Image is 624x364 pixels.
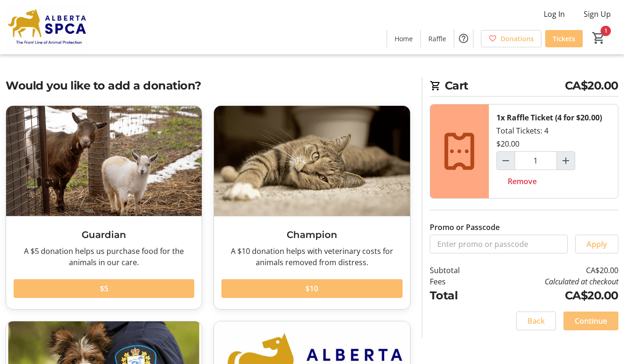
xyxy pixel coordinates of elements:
h3: Champion [221,228,402,242]
a: Raffle [421,30,454,47]
div: A $5 donation helps us purchase food for the animals in our care. [14,245,194,268]
button: Decrement by one [497,152,515,170]
span: Tickets [553,34,575,44]
td: Fees [430,276,485,287]
button: Back [516,312,556,330]
img: Guardian [6,106,202,216]
span: Sign Up [584,8,611,20]
label: Promo or Passcode [430,222,500,233]
span: Apply [586,238,607,250]
td: Subtotal [430,265,485,276]
td: Total [430,287,485,304]
img: Champion [214,106,410,216]
div: A $10 donation helps with veterinary costs for animals removed from distress. [221,245,402,268]
div: $20.00 [496,138,519,149]
button: Continue [563,312,618,330]
span: $5 [100,283,108,294]
div: Total Tickets: 4 [489,104,618,198]
button: $10 [221,279,402,298]
button: Help [454,29,473,48]
span: Back [527,315,545,327]
a: Tickets [545,30,583,47]
td: CA$20.00 [484,265,618,276]
button: Apply [575,235,618,253]
button: Remove [496,172,548,191]
h2: Cart [430,77,618,97]
span: CA$20.00 [565,77,618,94]
h2: Would you like to add a donation? [6,77,411,94]
button: Sign Up [576,7,618,22]
button: $5 [14,279,194,298]
div: 1x Raffle Ticket (4 for $20.00) [496,112,602,123]
input: Enter promo or passcode [430,235,568,253]
span: Log In [544,8,565,20]
button: Log In [536,7,572,22]
span: Raffle [428,34,446,44]
span: $10 [305,283,318,294]
td: Calculated at checkout [484,276,618,287]
td: CA$20.00 [484,287,618,304]
button: Cart [590,30,607,46]
img: Alberta SPCA's Logo [6,4,89,51]
span: Donations [501,34,534,44]
a: Donations [481,30,541,47]
a: Home [387,30,420,47]
span: Home [395,34,413,44]
span: Continue [575,315,607,327]
span: Remove [508,176,537,187]
h3: Guardian [14,228,194,242]
button: Increment by one [557,152,575,170]
input: Raffle Ticket (4 for $20.00) Quantity [515,151,557,170]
